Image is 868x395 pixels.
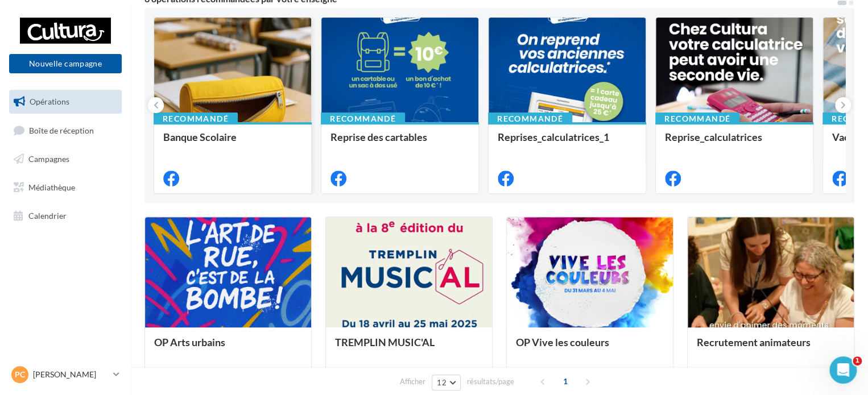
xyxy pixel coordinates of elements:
span: Calendrier [28,210,67,220]
span: Banque Scolaire [163,131,237,143]
button: Nouvelle campagne [9,54,122,73]
a: PC [PERSON_NAME] [9,364,122,385]
div: Recommandé [321,113,405,125]
span: Afficher [400,376,425,387]
a: Médiathèque [7,176,124,199]
span: Médiathèque [28,182,75,192]
span: Reprise_calculatrices [665,131,762,143]
div: Recommandé [154,113,238,125]
span: 1 [853,356,862,365]
a: Calendrier [7,204,124,228]
a: Campagnes [7,147,124,171]
span: résultats/page [467,376,514,387]
span: Boîte de réception [29,125,94,135]
span: PC [15,369,25,380]
span: Reprise des cartables [330,131,427,143]
button: 12 [432,375,461,390]
span: 1 [556,372,574,390]
span: OP Arts urbains [154,336,225,348]
span: 12 [437,378,447,387]
span: Recrutement animateurs [697,336,811,348]
a: Boîte de réception [7,118,124,143]
iframe: Intercom live chat [829,356,857,384]
a: Opérations [7,90,124,114]
div: Recommandé [488,113,572,125]
div: Recommandé [655,113,739,125]
p: [PERSON_NAME] [33,369,109,380]
span: Opérations [30,97,69,106]
span: OP Vive les couleurs [516,336,609,348]
span: Reprises_calculatrices_1 [498,131,609,143]
span: TREMPLIN MUSIC'AL [335,336,435,348]
span: Campagnes [28,154,69,164]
